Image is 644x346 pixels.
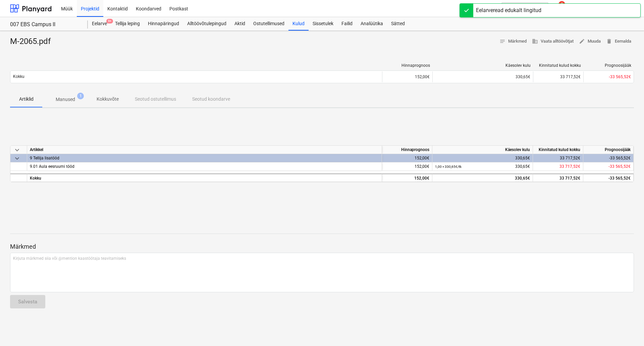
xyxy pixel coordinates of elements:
span: 1 [77,93,84,99]
a: Failid [337,17,357,31]
div: 152,00€ [382,154,432,162]
span: 9+ [106,19,113,23]
div: -33 565,52€ [583,154,634,162]
button: Vaata alltöövõtjat [529,36,576,47]
div: Prognoosijääk [583,146,634,154]
a: Ostutellimused [249,17,288,31]
div: Eelarve [88,17,111,31]
a: Analüütika [357,17,387,31]
span: business [532,38,538,44]
div: Eelarveread edukalt lingitud [476,6,541,14]
span: Märkmed [499,38,527,45]
a: Sätted [387,17,409,31]
div: 152,00€ [382,162,432,171]
span: Eemalda [606,38,631,45]
div: 330,65€ [435,154,530,162]
span: notes [499,38,505,44]
div: Hinnaprognoos [385,63,430,68]
div: Käesolev kulu [432,146,533,154]
span: Muuda [579,38,601,45]
span: 33 717,52€ [559,164,580,169]
a: Alltöövõtulepingud [183,17,230,31]
div: 330,65€ [435,162,530,171]
div: Käesolev kulu [435,63,531,68]
div: Kinnitatud kulud kokku [533,146,583,154]
p: Artiklid [18,96,34,103]
span: keyboard_arrow_down [13,146,21,154]
span: edit [579,38,585,44]
button: Eemalda [603,36,634,47]
span: 9.01 Aula eesruumi tööd [30,164,74,169]
div: 152,00€ [382,174,432,182]
div: 33 717,52€ [533,71,583,82]
div: 33 717,52€ [533,154,583,162]
div: 152,00€ [382,71,432,82]
div: -33 565,52€ [583,174,634,182]
span: Vaata alltöövõtjat [532,38,574,45]
p: Kokku [13,74,24,80]
div: M-2065.pdf [10,36,56,47]
span: -33 565,52€ [609,75,631,79]
a: Hinnapäringud [144,17,183,31]
div: Artikkel [27,146,382,154]
span: -33 565,52€ [608,164,631,169]
p: Manused [56,96,75,103]
div: 007 EBS Campus II [10,21,80,28]
button: Märkmed [497,36,529,47]
div: Hinnaprognoos [382,146,432,154]
a: Tellija leping [111,17,144,31]
div: 330,65€ [435,174,530,183]
button: Muuda [576,36,603,47]
div: 33 717,52€ [533,174,583,182]
a: Aktid [230,17,249,31]
div: 9 Tellija lisatööd [30,154,379,162]
a: Eelarve9+ [88,17,111,31]
div: Kinnitatud kulud kokku [536,63,581,68]
a: Kulud [288,17,309,31]
span: delete [606,38,612,44]
span: keyboard_arrow_down [13,154,21,162]
a: Sissetulek [309,17,337,31]
div: Prognoosijääk [586,63,631,68]
small: 1,00 × 330,65€ / tk [435,165,462,168]
p: Kokkuvõte [97,96,119,103]
iframe: Chat Widget [610,314,644,346]
p: Märkmed [10,243,634,251]
div: 330,65€ [435,75,530,79]
div: Kokku [27,174,382,182]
